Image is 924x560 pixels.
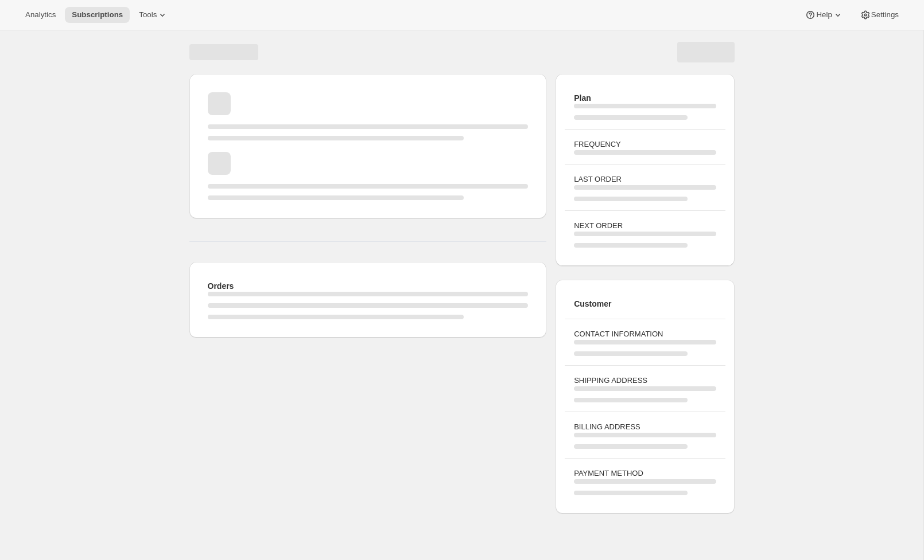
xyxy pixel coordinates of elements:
[65,7,130,23] button: Subscriptions
[574,298,716,310] h2: Customer
[18,7,63,23] button: Analytics
[574,375,716,386] h3: SHIPPING ADDRESS
[139,10,157,19] span: Tools
[176,30,748,518] div: Page loading
[574,328,716,340] h3: CONTACT INFORMATION
[25,10,56,19] span: Analytics
[574,468,716,479] h3: PAYMENT METHOD
[574,220,716,232] h3: NEXT ORDER
[132,7,175,23] button: Tools
[574,174,716,185] h3: LAST ORDER
[798,7,850,23] button: Help
[871,10,899,19] span: Settings
[574,139,716,150] h3: FREQUENCY
[574,92,716,104] h2: Plan
[853,7,906,23] button: Settings
[574,421,716,433] h3: BILLING ADDRESS
[72,10,123,19] span: Subscriptions
[208,280,529,292] h2: Orders
[816,10,832,19] span: Help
